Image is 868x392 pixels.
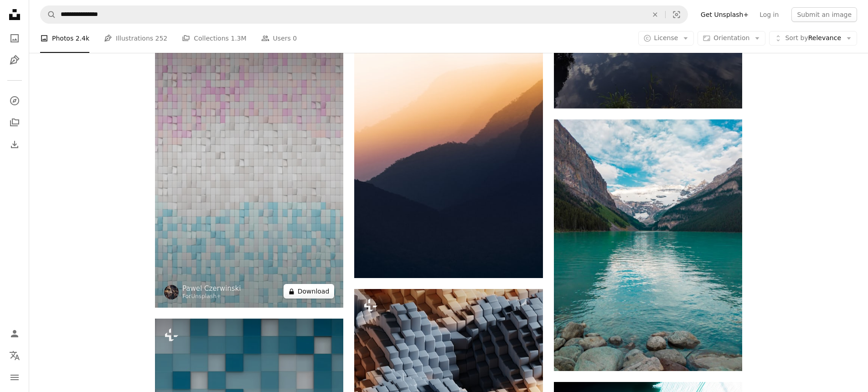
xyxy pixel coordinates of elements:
a: Illustrations 252 [104,24,167,53]
img: a wall that has a bunch of tiles on it [155,25,343,308]
button: License [638,31,694,46]
a: sunrise view on mountain [354,132,542,140]
a: a blue and white checkered wall [155,367,343,376]
a: Log in [754,7,784,22]
span: Sort by [785,34,808,41]
div: For [182,293,241,300]
button: Language [5,346,24,365]
a: a wall that has a bunch of tiles on it [155,162,343,170]
a: Collections 1.3M [182,24,246,53]
button: Sort byRelevance [769,31,857,46]
a: Get Unsplash+ [695,7,754,22]
a: Photos [5,29,24,47]
a: calm body of water beside trees [554,241,742,249]
button: Clear [645,6,665,23]
span: 0 [293,33,297,43]
button: Search Unsplash [41,6,56,23]
span: License [654,34,678,41]
button: Submit an image [791,7,857,22]
button: Visual search [666,6,687,23]
img: calm body of water beside trees [554,119,742,371]
button: Orientation [697,31,765,46]
a: Log in / Sign up [5,325,24,343]
a: Collections [5,113,24,132]
span: Orientation [713,34,749,41]
button: Menu [5,368,24,387]
span: Relevance [785,34,841,43]
a: Home — Unsplash [5,5,24,26]
a: Unsplash+ [191,293,221,299]
button: Download [284,284,335,299]
a: Pawel Czerwinski [182,284,241,293]
span: 1.3M [231,33,246,43]
a: Illustrations [5,51,24,69]
a: Explore [5,92,24,110]
img: Go to Pawel Czerwinski's profile [164,285,179,299]
span: 252 [155,33,168,43]
a: Download History [5,135,24,154]
a: Users 0 [261,24,297,53]
form: Find visuals sitewide [40,5,688,24]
